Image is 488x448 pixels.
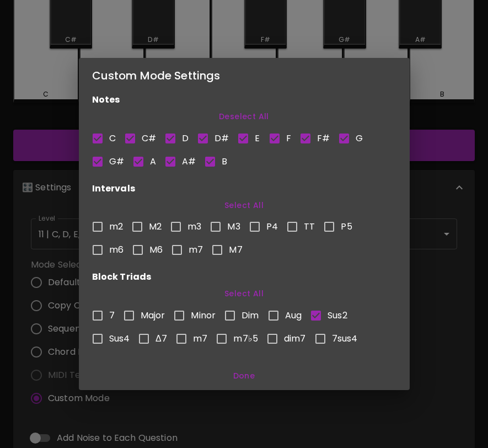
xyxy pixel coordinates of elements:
span: Aug [285,309,302,322]
span: B [222,155,227,168]
span: Δ7 [155,332,167,345]
span: m2 [109,220,123,233]
span: m7♭5 [233,332,258,345]
h2: Custom Mode Settings [79,58,410,93]
span: dim7 [284,332,306,345]
button: Select All [92,284,396,304]
span: E [255,132,260,145]
span: C# [142,132,156,145]
span: P5 [341,220,352,233]
span: Minor [191,309,216,322]
span: m7 [189,243,203,257]
span: M3 [227,220,240,233]
span: M6 [149,243,163,257]
span: 7 [109,309,115,322]
span: m7 [193,332,207,345]
span: F [286,132,291,145]
span: A# [182,155,196,168]
span: G# [109,155,124,168]
span: P4 [266,220,278,233]
strong: Notes [92,93,120,106]
strong: Intervals [92,182,135,195]
span: Dim [242,309,259,322]
button: Done [83,366,405,386]
span: D [182,132,189,145]
span: M7 [229,243,242,257]
span: m3 [187,220,201,233]
span: A [150,155,156,168]
span: G [356,132,363,145]
strong: Block Triads [92,270,152,283]
span: C [109,132,116,145]
span: m6 [109,243,124,257]
span: F# [317,132,330,145]
span: Major [141,309,165,322]
span: D# [214,132,229,145]
span: Sus4 [109,332,130,345]
span: TT [304,220,315,233]
span: 7sus4 [332,332,358,345]
span: Sus2 [328,309,347,322]
button: Deselect All [92,106,396,127]
button: Select All [92,195,396,216]
span: M2 [149,220,162,233]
